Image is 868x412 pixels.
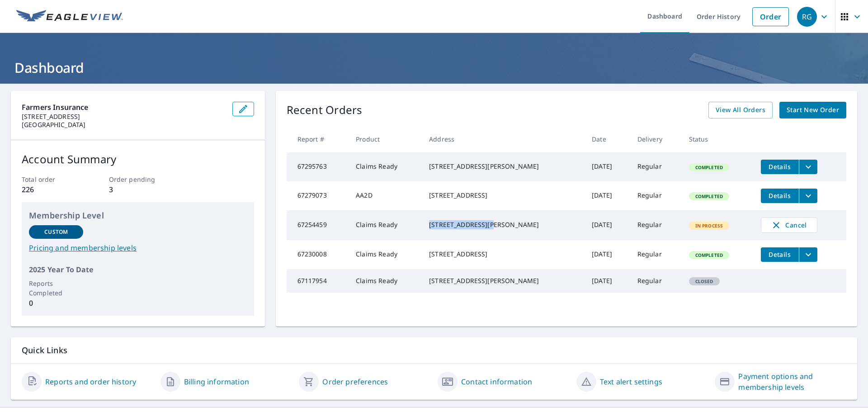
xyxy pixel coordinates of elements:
span: Start New Order [787,104,839,116]
td: 67117954 [287,269,349,293]
span: Completed [690,193,728,199]
div: [STREET_ADDRESS][PERSON_NAME] [429,276,577,285]
span: Details [766,191,793,200]
p: Order pending [109,175,167,184]
td: [DATE] [585,152,630,181]
a: Reports and order history [45,376,136,387]
td: AA2D [349,181,422,210]
td: Claims Ready [349,240,422,269]
td: Regular [630,240,682,269]
button: filesDropdownBtn-67279073 [799,189,817,203]
p: Custom [44,228,68,236]
a: Payment options and membership levels [738,371,846,393]
button: filesDropdownBtn-67230008 [799,247,817,262]
a: Text alert settings [600,376,662,387]
th: Delivery [630,126,682,152]
p: Farmers Insurance [22,102,225,113]
p: Reports Completed [29,279,83,298]
p: Membership Level [29,209,247,222]
span: View All Orders [716,104,765,116]
td: Regular [630,152,682,181]
p: 2025 Year To Date [29,264,247,275]
a: View All Orders [708,102,773,118]
td: 67295763 [287,152,349,181]
span: Completed [690,164,728,170]
span: Closed [690,278,719,284]
a: Start New Order [779,102,846,118]
div: [STREET_ADDRESS][PERSON_NAME] [429,162,577,171]
button: Cancel [761,218,817,233]
p: Account Summary [22,151,254,167]
th: Address [422,126,585,152]
td: Regular [630,181,682,210]
span: Cancel [770,220,808,231]
span: Details [766,162,793,171]
th: Product [349,126,422,152]
td: Claims Ready [349,210,422,240]
a: Contact information [461,376,532,387]
a: Pricing and membership levels [29,242,247,253]
td: Regular [630,269,682,293]
p: 0 [29,298,83,308]
td: [DATE] [585,269,630,293]
button: detailsBtn-67279073 [761,189,799,203]
div: [STREET_ADDRESS] [429,191,577,200]
td: Claims Ready [349,269,422,293]
th: Report # [287,126,349,152]
p: 3 [109,184,167,195]
p: Quick Links [22,345,846,356]
div: RG [797,7,817,27]
p: [GEOGRAPHIC_DATA] [22,121,225,129]
a: Billing information [184,376,249,387]
th: Date [585,126,630,152]
span: Completed [690,252,728,258]
td: 67254459 [287,210,349,240]
a: Order preferences [322,376,388,387]
td: Claims Ready [349,152,422,181]
td: 67230008 [287,240,349,269]
h1: Dashboard [11,58,857,77]
p: 226 [22,184,80,195]
button: filesDropdownBtn-67295763 [799,160,817,174]
th: Status [682,126,754,152]
a: Order [752,7,789,26]
td: 67279073 [287,181,349,210]
td: [DATE] [585,210,630,240]
p: Recent Orders [287,102,363,118]
td: [DATE] [585,240,630,269]
td: [DATE] [585,181,630,210]
button: detailsBtn-67295763 [761,160,799,174]
div: [STREET_ADDRESS] [429,250,577,259]
span: In Process [690,223,729,229]
button: detailsBtn-67230008 [761,247,799,262]
p: [STREET_ADDRESS] [22,113,225,121]
img: EV Logo [16,10,123,24]
td: Regular [630,210,682,240]
p: Total order [22,175,80,184]
span: Details [766,250,793,259]
div: [STREET_ADDRESS][PERSON_NAME] [429,220,577,229]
